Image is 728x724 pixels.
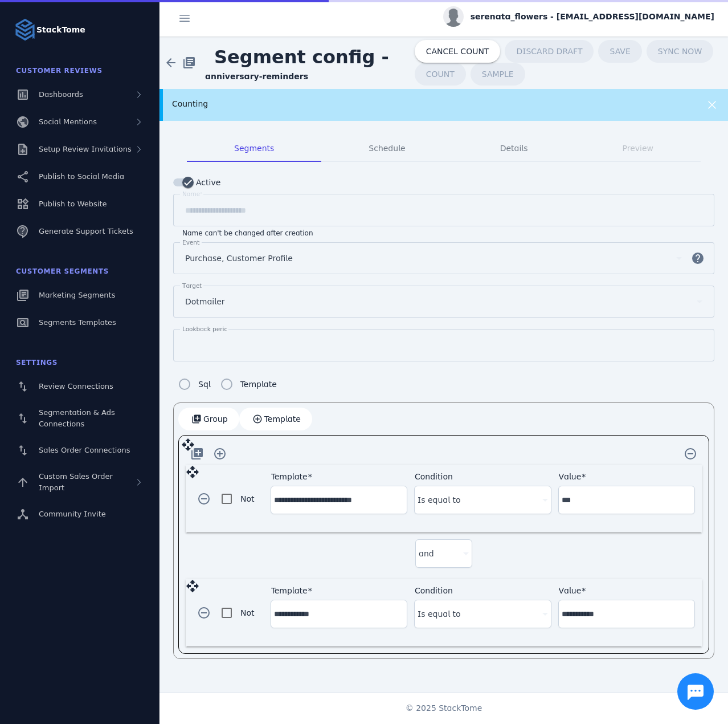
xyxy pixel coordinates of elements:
[39,318,116,327] span: Segments Templates
[185,295,225,308] span: Dotmailer
[39,117,97,126] span: Social Mentions
[39,172,124,181] span: Publish to Social Media
[406,702,482,714] span: © 2025 StackTome
[14,18,36,41] img: Logo image
[173,242,714,286] mat-form-field: Segment events
[178,408,239,430] button: Group
[16,267,109,275] span: Customer Segments
[205,37,398,77] span: Segment config -
[182,282,205,289] mat-label: Targets
[271,472,308,481] mat-label: Template
[238,377,277,391] label: Template
[443,6,714,27] button: serenata_flowers - [EMAIL_ADDRESS][DOMAIN_NAME]
[274,493,404,507] input: Template
[7,401,153,436] a: Segmentation & Ads Connections
[196,377,211,391] label: Sql
[182,56,196,70] mat-icon: library_books
[274,607,404,621] input: Template
[238,492,255,506] label: Not
[173,373,277,396] mat-radio-group: Segment config type
[7,374,153,399] a: Review Connections
[16,67,103,75] span: Customer Reviews
[418,607,461,621] span: Is equal to
[39,382,113,391] span: Review Connections
[239,408,312,430] button: Template
[7,192,153,217] a: Publish to Website
[7,310,153,335] a: Segments Templates
[205,72,308,81] strong: anniversary-reminders
[471,11,714,23] span: serenata_flowers - [EMAIL_ADDRESS][DOMAIN_NAME]
[443,6,464,27] img: profile.jpg
[7,502,153,527] a: Community Invite
[7,283,153,308] a: Marketing Segments
[39,145,132,153] span: Setup Review Invitations
[415,472,453,481] mat-label: Condition
[36,24,85,36] strong: StackTome
[39,200,107,208] span: Publish to Website
[39,90,83,99] span: Dashboards
[182,226,313,238] mat-hint: Name can't be changed after creation
[39,227,133,235] span: Generate Support Tickets
[172,98,664,110] div: Counting
[559,472,582,481] mat-label: Value
[7,219,153,244] a: Generate Support Tickets
[238,606,255,620] label: Not
[194,176,220,189] label: Active
[500,144,528,152] span: Details
[173,194,714,238] mat-form-field: Segment name
[264,415,301,423] span: Template
[16,359,58,367] span: Settings
[182,190,200,197] mat-label: Name
[419,547,434,560] span: and
[173,286,714,329] mat-form-field: Segment targets
[7,438,153,463] a: Sales Order Connections
[415,586,453,595] mat-label: Condition
[39,291,115,299] span: Marketing Segments
[7,164,153,189] a: Publish to Social Media
[271,586,308,595] mat-label: Template
[182,326,232,332] mat-label: Lookback period
[369,144,405,152] span: Schedule
[39,408,115,428] span: Segmentation & Ads Connections
[39,510,106,518] span: Community Invite
[182,239,203,246] mat-label: Events
[203,415,228,423] span: Group
[418,493,461,507] span: Is equal to
[426,47,489,55] span: CANCEL COUNT
[234,144,274,152] span: Segments
[559,586,582,595] mat-label: Value
[39,472,113,492] span: Custom Sales Order Import
[684,251,711,265] mat-icon: help
[185,251,293,265] span: Purchase, Customer Profile
[39,446,130,454] span: Sales Order Connections
[415,40,501,63] button: CANCEL COUNT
